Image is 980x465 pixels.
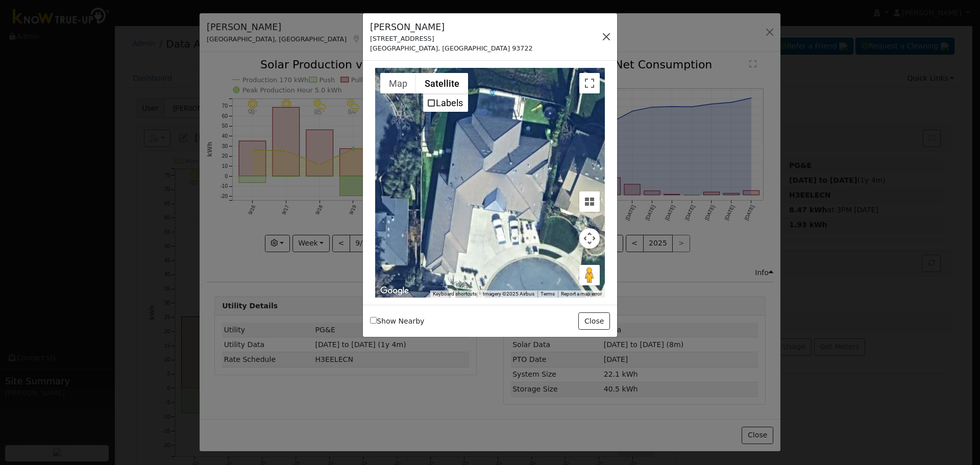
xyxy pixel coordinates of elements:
[433,290,477,298] button: Keyboard shortcuts
[436,97,463,108] label: Labels
[561,291,602,297] a: Report a map error
[370,20,532,34] h5: [PERSON_NAME]
[370,316,424,327] label: Show Nearby
[416,73,468,93] button: Show satellite imagery
[378,284,411,298] img: Google
[380,73,416,93] button: Show street map
[423,93,468,112] ul: Show satellite imagery
[424,94,467,111] li: Labels
[579,228,600,249] button: Map camera controls
[370,43,532,53] div: [GEOGRAPHIC_DATA], [GEOGRAPHIC_DATA] 93722
[578,312,609,330] button: Close
[541,291,555,297] a: Terms (opens in new tab)
[579,265,600,285] button: Drag Pegman onto the map to open Street View
[579,191,600,212] button: Tilt map
[483,291,534,297] span: Imagery ©2025 Airbus
[579,73,600,93] button: Toggle fullscreen view
[370,317,377,324] input: Show Nearby
[378,284,411,298] a: Open this area in Google Maps (opens a new window)
[370,34,532,43] div: [STREET_ADDRESS]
